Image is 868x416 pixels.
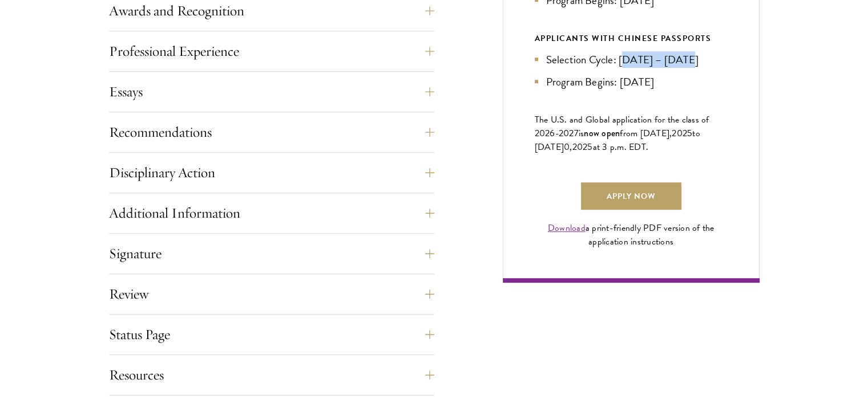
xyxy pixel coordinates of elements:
[570,140,572,154] span: ,
[109,240,434,267] button: Signature
[535,74,728,90] li: Program Begins: [DATE]
[620,127,672,140] span: from [DATE],
[535,51,728,68] li: Selection Cycle: [DATE] – [DATE]
[535,31,728,46] div: APPLICANTS WITH CHINESE PASSPORTS
[587,140,592,154] span: 5
[579,127,584,140] span: is
[109,361,434,389] button: Resources
[593,140,649,154] span: at 3 p.m. EDT.
[109,78,434,105] button: Essays
[535,127,700,154] span: to [DATE]
[109,321,434,348] button: Status Page
[581,182,681,210] a: Apply Now
[109,119,434,146] button: Recommendations
[564,140,570,154] span: 0
[548,221,586,235] a: Download
[535,221,728,248] div: a print-friendly PDF version of the application instructions
[109,280,434,308] button: Review
[584,127,620,140] span: now open
[687,127,692,140] span: 5
[109,159,434,186] button: Disciplinary Action
[109,38,434,65] button: Professional Experience
[535,113,709,140] span: The U.S. and Global application for the class of 202
[574,127,579,140] span: 7
[109,199,434,227] button: Additional Information
[555,127,574,140] span: -202
[672,127,687,140] span: 202
[572,140,588,154] span: 202
[550,127,555,140] span: 6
